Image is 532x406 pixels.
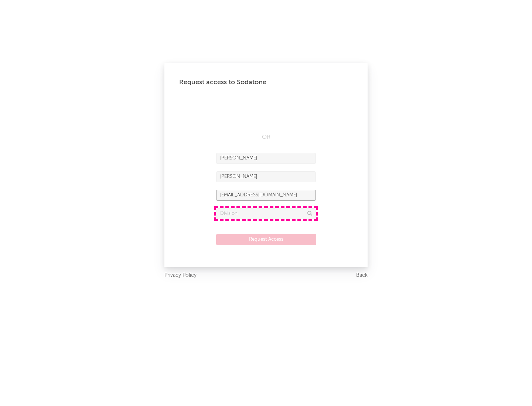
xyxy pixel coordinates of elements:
[216,190,316,201] input: Email
[216,153,316,164] input: First Name
[164,271,197,280] a: Privacy Policy
[216,234,316,245] button: Request Access
[179,78,353,87] div: Request access to Sodatone
[216,133,316,142] div: OR
[216,208,316,219] input: Division
[216,171,316,182] input: Last Name
[356,271,368,280] a: Back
